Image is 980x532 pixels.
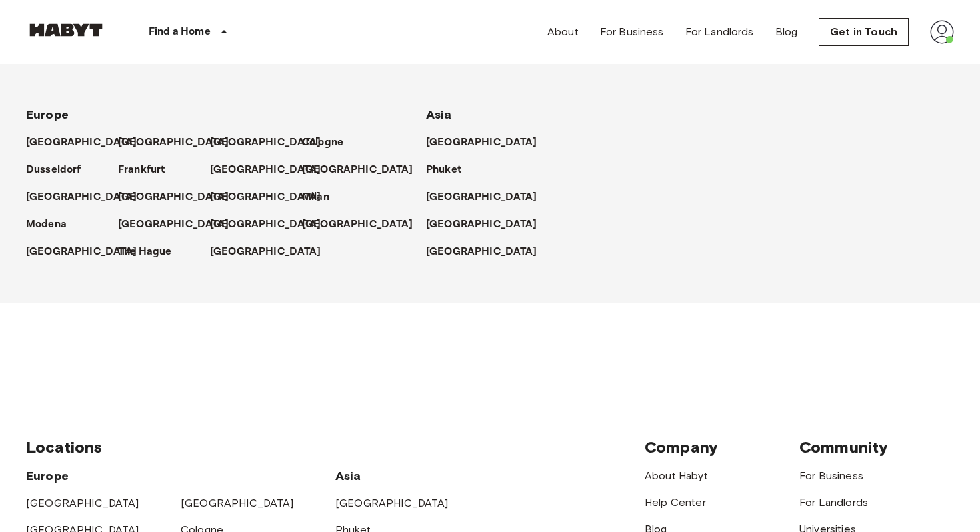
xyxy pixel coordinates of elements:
[118,217,243,233] a: [GEOGRAPHIC_DATA]
[118,189,229,205] p: [GEOGRAPHIC_DATA]
[302,189,329,205] p: Milan
[26,244,137,260] p: [GEOGRAPHIC_DATA]
[118,244,171,260] p: The Hague
[26,217,67,233] p: Modena
[335,497,449,509] a: [GEOGRAPHIC_DATA]
[799,496,868,509] a: For Landlords
[426,244,537,260] p: [GEOGRAPHIC_DATA]
[118,162,178,178] a: Frankfurt
[335,469,361,483] span: Asia
[26,437,102,457] span: Locations
[118,189,243,205] a: [GEOGRAPHIC_DATA]
[118,135,229,151] p: [GEOGRAPHIC_DATA]
[26,244,151,260] a: [GEOGRAPHIC_DATA]
[426,217,537,233] p: [GEOGRAPHIC_DATA]
[426,135,537,151] p: [GEOGRAPHIC_DATA]
[302,162,427,178] a: [GEOGRAPHIC_DATA]
[426,217,551,233] a: [GEOGRAPHIC_DATA]
[210,189,335,205] a: [GEOGRAPHIC_DATA]
[210,135,321,151] p: [GEOGRAPHIC_DATA]
[210,189,321,205] p: [GEOGRAPHIC_DATA]
[26,217,80,233] a: Modena
[302,135,343,151] p: Cologne
[819,18,909,46] a: Get in Touch
[302,162,413,178] p: [GEOGRAPHIC_DATA]
[302,217,413,233] p: [GEOGRAPHIC_DATA]
[426,189,551,205] a: [GEOGRAPHIC_DATA]
[26,469,69,483] span: Europe
[210,135,335,151] a: [GEOGRAPHIC_DATA]
[645,496,706,509] a: Help Center
[26,23,106,37] img: Habyt
[645,437,718,457] span: Company
[426,244,551,260] a: [GEOGRAPHIC_DATA]
[149,24,211,40] p: Find a Home
[930,20,954,44] img: avatar
[118,162,165,178] p: Frankfurt
[302,217,427,233] a: [GEOGRAPHIC_DATA]
[645,469,708,482] a: About Habyt
[210,217,321,233] p: [GEOGRAPHIC_DATA]
[26,162,81,178] p: Dusseldorf
[118,217,229,233] p: [GEOGRAPHIC_DATA]
[547,24,579,40] a: About
[181,497,294,509] a: [GEOGRAPHIC_DATA]
[26,135,137,151] p: [GEOGRAPHIC_DATA]
[302,189,343,205] a: Milan
[26,107,69,122] span: Europe
[302,135,357,151] a: Cologne
[26,189,137,205] p: [GEOGRAPHIC_DATA]
[426,135,551,151] a: [GEOGRAPHIC_DATA]
[210,217,335,233] a: [GEOGRAPHIC_DATA]
[426,189,537,205] p: [GEOGRAPHIC_DATA]
[26,162,95,178] a: Dusseldorf
[26,189,151,205] a: [GEOGRAPHIC_DATA]
[118,244,185,260] a: The Hague
[210,244,321,260] p: [GEOGRAPHIC_DATA]
[426,162,475,178] a: Phuket
[210,244,335,260] a: [GEOGRAPHIC_DATA]
[799,469,863,482] a: For Business
[210,162,321,178] p: [GEOGRAPHIC_DATA]
[26,497,139,509] a: [GEOGRAPHIC_DATA]
[799,437,888,457] span: Community
[600,24,664,40] a: For Business
[26,135,151,151] a: [GEOGRAPHIC_DATA]
[118,135,243,151] a: [GEOGRAPHIC_DATA]
[426,162,461,178] p: Phuket
[210,162,335,178] a: [GEOGRAPHIC_DATA]
[685,24,754,40] a: For Landlords
[426,107,452,122] span: Asia
[775,24,798,40] a: Blog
